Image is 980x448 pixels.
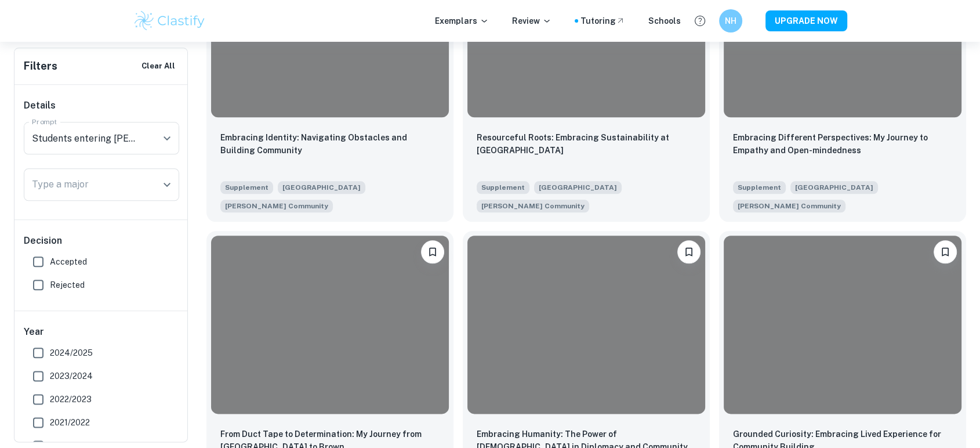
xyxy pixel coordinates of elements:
[139,57,178,75] button: Clear All
[534,181,622,194] span: [GEOGRAPHIC_DATA]
[421,240,444,263] button: Bookmark
[580,15,625,27] a: Tutoring
[133,9,206,32] img: Clastify logo
[24,234,179,248] h6: Decision
[790,181,878,194] span: [GEOGRAPHIC_DATA]
[50,279,85,291] span: Rejected
[690,11,710,31] button: Help and Feedback
[220,131,440,157] p: Embracing Identity: Navigating Obstacles and Building Community
[220,181,273,194] span: Supplement
[50,346,93,359] span: 2024/2025
[719,9,742,32] button: NH
[225,201,328,211] span: [PERSON_NAME] Community
[733,131,952,157] p: Embracing Different Perspectives: My Journey to Empathy and Open-mindedness
[50,370,93,382] span: 2023/2024
[477,181,529,194] span: Supplement
[50,255,87,268] span: Accepted
[220,198,333,212] span: Students entering Brown often find that making their home on College Hill naturally invites refle...
[733,198,845,212] span: Students entering Brown often find that making their home on College Hill naturally invites refle...
[477,131,696,157] p: Resourceful Roots: Embracing Sustainability at Brown
[724,15,738,27] h6: NH
[648,15,681,27] a: Schools
[512,15,551,27] p: Review
[934,240,957,263] button: Bookmark
[32,117,57,127] label: Prompt
[159,176,175,193] button: Open
[24,325,179,339] h6: Year
[50,393,92,406] span: 2022/2023
[477,198,589,212] span: Students entering Brown often find that making their home on College Hill naturally invites refle...
[24,99,179,113] h6: Details
[677,240,700,263] button: Bookmark
[738,201,841,211] span: [PERSON_NAME] Community
[435,15,489,27] p: Exemplars
[50,416,90,429] span: 2021/2022
[481,201,585,211] span: [PERSON_NAME] Community
[24,58,57,74] h6: Filters
[278,181,365,194] span: [GEOGRAPHIC_DATA]
[765,10,847,31] button: UPGRADE NOW
[159,130,175,146] button: Open
[733,181,786,194] span: Supplement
